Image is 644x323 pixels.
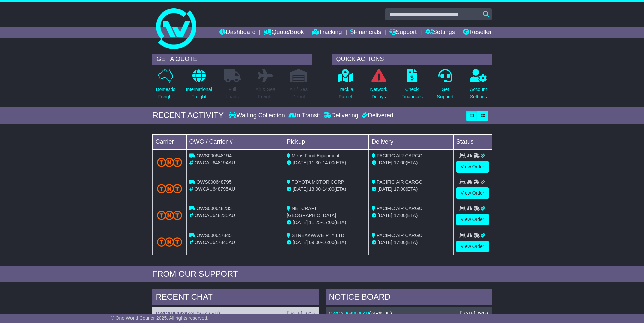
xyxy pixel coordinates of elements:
span: AIR/NOU [371,311,390,316]
span: [DATE] [293,240,308,245]
span: PACIFIC AIR CARGO [377,233,423,238]
img: TNT_Domestic.png [157,158,182,167]
div: (ETA) [372,186,451,193]
span: OWS000647845 [196,233,232,238]
img: TNT_Domestic.png [157,237,182,246]
p: Get Support [437,86,453,100]
div: FROM OUR SUPPORT [152,269,492,279]
span: TOYOTA MOTOR CORP [292,179,344,185]
p: Air / Sea Depot [290,86,308,100]
span: OWCAU648795AU [194,186,235,192]
div: NOTICE BOARD [326,289,492,307]
td: OWC / Carrier # [186,134,284,149]
a: Settings [425,27,455,38]
span: OWS000648194 [196,153,232,158]
td: Status [453,134,492,149]
span: 17:00 [394,240,406,245]
td: Pickup [284,134,369,149]
a: Support [389,27,417,38]
div: - (ETA) [287,159,366,166]
p: Track a Parcel [338,86,353,100]
span: 16:00 [323,240,334,245]
span: [DATE] [293,220,308,225]
a: View Order [456,214,489,225]
a: GetSupport [436,69,454,104]
div: (ETA) [372,212,451,219]
div: Delivering [322,112,360,119]
span: Meris Food Equipment [292,153,339,158]
span: OWCAU648235AU [194,213,235,218]
span: 11:30 [309,160,321,165]
div: RECENT CHAT [152,289,319,307]
p: Account Settings [470,86,487,100]
span: NETCRAFT [GEOGRAPHIC_DATA] [287,206,336,218]
span: 17:00 [394,186,406,192]
span: 11:25 [309,220,321,225]
span: PACIFIC AIR CARGO [377,206,423,211]
p: Air & Sea Freight [256,86,276,100]
span: 13:00 [309,186,321,192]
a: InternationalFreight [186,69,212,104]
span: PACIFIC AIR CARGO [377,153,423,158]
span: [DATE] [293,186,308,192]
img: TNT_Domestic.png [157,184,182,193]
span: OWCAU648194AU [194,160,235,165]
div: GET A QUOTE [152,54,312,65]
td: Carrier [152,134,186,149]
div: QUICK ACTIONS [332,54,492,65]
span: 14:00 [323,160,334,165]
a: Tracking [312,27,342,38]
a: AccountSettings [470,69,487,104]
img: TNT_Domestic.png [157,211,182,220]
div: - (ETA) [287,239,366,246]
a: Reseller [463,27,492,38]
p: Network Delays [370,86,387,100]
div: [DATE] 16:56 [287,311,315,316]
a: Quote/Book [264,27,304,38]
a: NetworkDelays [369,69,387,104]
span: OWCAU647845AU [194,240,235,245]
div: ( ) [156,311,315,316]
span: [DATE] [293,160,308,165]
div: - (ETA) [287,186,366,193]
a: View Order [456,241,489,252]
div: Waiting Collection [229,112,286,119]
a: CheckFinancials [401,69,423,104]
a: Track aParcel [337,69,354,104]
a: View Order [456,187,489,199]
a: OWCAU648606AU [329,311,369,316]
span: [DATE] [378,213,392,218]
p: Domestic Freight [156,86,175,100]
span: SEA / VLI [198,311,219,316]
div: [DATE] 09:03 [460,311,488,316]
div: RECENT ACTIVITY - [152,111,229,120]
div: (ETA) [372,239,451,246]
span: OWS000648235 [196,206,232,211]
span: 17:00 [394,213,406,218]
a: Financials [350,27,381,38]
div: - (ETA) [287,219,366,226]
td: Delivery [368,134,453,149]
span: PACIFIC AIR CARGO [377,179,423,185]
span: 17:00 [323,220,334,225]
p: International Freight [186,86,212,100]
a: DomesticFreight [155,69,175,104]
span: [DATE] [378,186,392,192]
span: [DATE] [378,160,392,165]
a: OWCAU648397AU [156,311,197,316]
p: Full Loads [224,86,241,100]
a: Dashboard [219,27,256,38]
span: © One World Courier 2025. All rights reserved. [111,315,209,321]
span: 17:00 [394,160,406,165]
div: (ETA) [372,159,451,166]
div: Delivered [360,112,393,119]
span: 09:00 [309,240,321,245]
span: [DATE] [378,240,392,245]
a: View Order [456,161,489,173]
span: OWS000648795 [196,179,232,185]
span: 14:00 [323,186,334,192]
p: Check Financials [401,86,423,100]
div: ( ) [329,311,488,316]
div: In Transit [287,112,322,119]
span: STREAKWAVE PTY LTD [292,233,344,238]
